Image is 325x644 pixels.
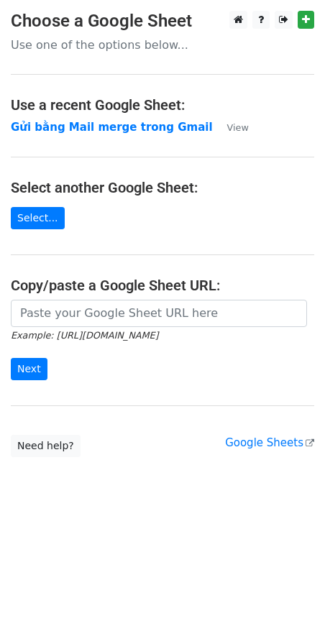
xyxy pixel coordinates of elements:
[11,37,314,52] p: Use one of the options below...
[11,179,314,196] h4: Select another Google Sheet:
[213,121,249,134] a: View
[225,436,314,449] a: Google Sheets
[11,121,213,134] a: Gửi bằng Mail merge trong Gmail
[11,330,158,341] small: Example: [URL][DOMAIN_NAME]
[227,122,249,133] small: View
[11,96,314,114] h4: Use a recent Google Sheet:
[11,435,81,457] a: Need help?
[11,11,314,32] h3: Choose a Google Sheet
[11,300,307,327] input: Paste your Google Sheet URL here
[11,207,65,229] a: Select...
[11,358,47,380] input: Next
[11,277,314,294] h4: Copy/paste a Google Sheet URL:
